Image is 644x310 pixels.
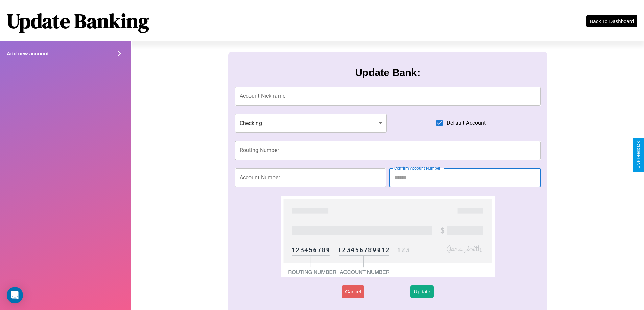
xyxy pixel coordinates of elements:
[394,165,440,171] label: Confirm Account Number
[636,141,641,169] div: Give Feedback
[355,67,420,78] h3: Update Bank:
[447,119,486,127] span: Default Account
[7,287,23,303] div: Open Intercom Messenger
[281,196,495,277] img: check
[7,7,149,35] h1: Update Banking
[235,114,387,133] div: Checking
[7,51,49,56] h4: Add new account
[410,285,433,298] button: Update
[586,15,637,27] button: Back To Dashboard
[342,285,364,298] button: Cancel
